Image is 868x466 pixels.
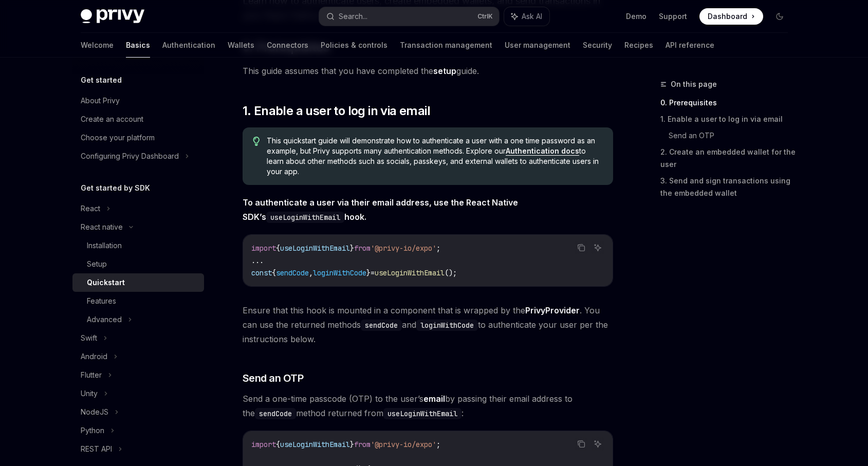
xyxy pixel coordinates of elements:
[81,350,107,363] div: Android
[771,8,788,25] button: Toggle dark mode
[251,256,264,265] span: ...
[671,78,717,90] span: On this page
[366,268,371,277] span: }
[506,146,579,156] a: Authentication docs
[251,440,276,449] span: import
[81,132,155,144] div: Choose your platform
[371,244,436,253] span: '@privy-io/expo'
[251,268,272,277] span: const
[81,332,97,344] div: Swift
[276,268,309,277] span: sendCode
[309,268,313,277] span: ,
[228,33,254,58] a: Wallets
[280,244,350,253] span: useLoginWithEmail
[81,406,108,418] div: NodeJS
[243,303,613,346] span: Ensure that this hook is mounted in a component that is wrapped by the . You can use the returned...
[243,103,430,119] span: 1. Enable a user to log in via email
[375,268,445,277] span: useLoginWithEmail
[87,295,116,307] div: Features
[87,239,122,252] div: Installation
[660,111,796,127] a: 1. Enable a user to log in via email
[660,95,796,111] a: 0. Prerequisites
[361,320,402,331] code: sendCode
[575,241,588,254] button: Copy the contents from the code block
[253,137,260,146] svg: Tip
[162,33,215,58] a: Authentication
[267,33,308,58] a: Connectors
[436,440,440,449] span: ;
[445,268,457,277] span: ();
[436,244,440,253] span: ;
[272,268,276,277] span: {
[72,110,204,128] a: Create an account
[350,244,354,253] span: }
[591,241,604,254] button: Ask AI
[477,12,493,21] span: Ctrl K
[400,33,492,58] a: Transaction management
[87,276,125,289] div: Quickstart
[660,173,796,201] a: 3. Send and sign transactions using the embedded wallet
[81,95,120,107] div: About Privy
[313,268,366,277] span: loginWithCode
[72,128,204,147] a: Choose your platform
[383,408,461,419] code: useLoginWithEmail
[267,136,602,177] span: This quickstart guide will demonstrate how to authenticate a user with a one time password as an ...
[81,443,112,455] div: REST API
[583,33,612,58] a: Security
[354,440,371,449] span: from
[669,127,796,144] a: Send an OTP
[81,74,122,86] h5: Get started
[81,369,102,381] div: Flutter
[87,313,122,326] div: Advanced
[626,11,647,22] a: Demo
[81,182,150,194] h5: Get started by SDK
[354,244,371,253] span: from
[276,244,280,253] span: {
[81,221,123,233] div: React native
[699,8,763,25] a: Dashboard
[72,273,204,292] a: Quickstart
[525,305,580,316] a: PrivyProvider
[81,424,104,437] div: Python
[416,320,478,331] code: loginWithCode
[321,33,387,58] a: Policies & controls
[319,7,499,26] button: Search...CtrlK
[350,440,354,449] span: }
[659,11,687,22] a: Support
[72,292,204,310] a: Features
[624,33,653,58] a: Recipes
[81,387,98,400] div: Unity
[423,394,445,404] strong: email
[81,113,143,125] div: Create an account
[339,10,367,23] div: Search...
[433,66,456,77] a: setup
[81,202,100,215] div: React
[504,7,549,26] button: Ask AI
[72,91,204,110] a: About Privy
[81,9,144,24] img: dark logo
[81,150,179,162] div: Configuring Privy Dashboard
[505,33,570,58] a: User management
[243,197,518,222] strong: To authenticate a user via their email address, use the React Native SDK’s hook.
[522,11,542,22] span: Ask AI
[81,33,114,58] a: Welcome
[243,64,613,78] span: This guide assumes that you have completed the guide.
[251,244,276,253] span: import
[255,408,296,419] code: sendCode
[575,437,588,451] button: Copy the contents from the code block
[87,258,107,270] div: Setup
[72,255,204,273] a: Setup
[371,440,436,449] span: '@privy-io/expo'
[126,33,150,58] a: Basics
[708,11,747,22] span: Dashboard
[243,371,304,385] span: Send an OTP
[72,236,204,255] a: Installation
[371,268,375,277] span: =
[660,144,796,173] a: 2. Create an embedded wallet for the user
[591,437,604,451] button: Ask AI
[666,33,714,58] a: API reference
[276,440,280,449] span: {
[266,212,344,223] code: useLoginWithEmail
[243,392,613,420] span: Send a one-time passcode (OTP) to the user’s by passing their email address to the method returne...
[280,440,350,449] span: useLoginWithEmail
